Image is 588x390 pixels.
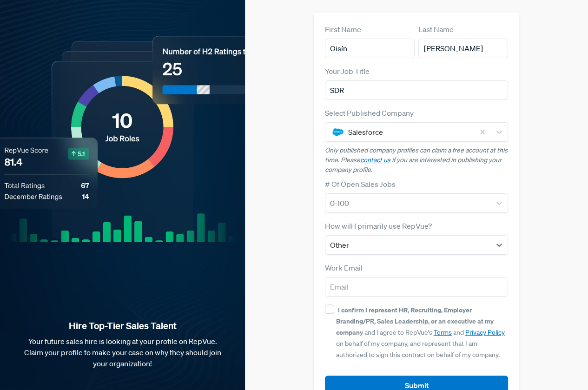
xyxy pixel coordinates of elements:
[325,262,363,273] label: Work Email
[325,66,370,77] label: Your Job Title
[15,320,230,332] strong: Hire Top-Tier Sales Talent
[325,178,396,190] label: # Of Open Sales Jobs
[15,336,230,369] p: Your future sales hire is looking at your profile on RepVue. Claim your profile to make your case...
[325,220,432,231] label: How will I primarily use RepVue?
[332,126,344,138] img: Salesforce
[325,107,414,119] label: Select Published Company
[336,306,505,359] span: and I agree to RepVue’s and on behalf of my company, and represent that I am authorized to sign t...
[325,145,509,175] p: Only published company profiles can claim a free account at this time. Please if you are interest...
[360,156,390,164] a: contact us
[418,39,508,58] input: Last Name
[418,24,454,35] label: Last Name
[325,24,361,35] label: First Name
[325,277,509,297] input: Email
[465,328,505,337] a: Privacy Policy
[434,328,452,337] a: Terms
[325,39,415,58] input: First Name
[336,305,494,337] strong: I confirm I represent HR, Recruiting, Employer Branding/PR, Sales Leadership, or an executive at ...
[325,80,509,100] input: Title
